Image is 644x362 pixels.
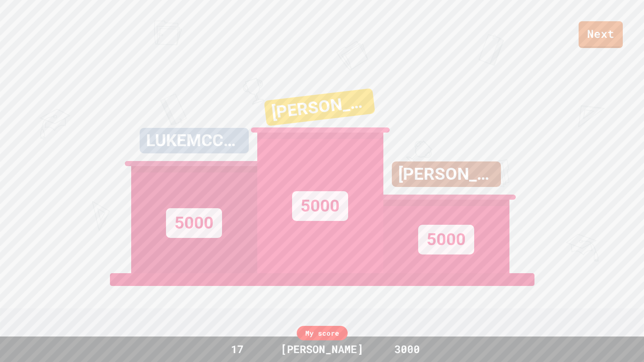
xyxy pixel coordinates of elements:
[272,341,372,357] div: [PERSON_NAME]
[418,225,474,255] div: 5000
[140,128,249,153] div: LUKEMCCONNELL27
[292,191,348,221] div: 5000
[264,88,375,126] div: [PERSON_NAME]
[392,161,501,187] div: [PERSON_NAME]
[166,208,222,238] div: 5000
[205,341,269,357] div: 17
[579,21,623,48] a: Next
[297,326,348,340] div: My score
[375,341,439,357] div: 3000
